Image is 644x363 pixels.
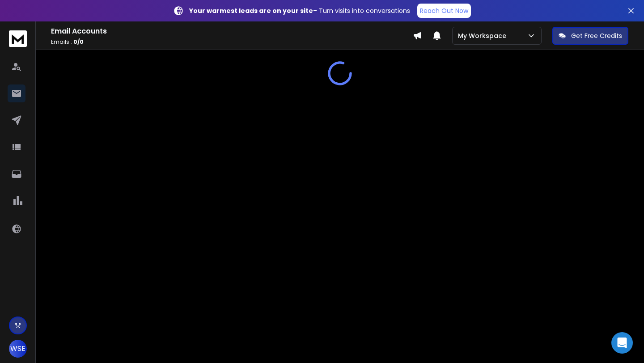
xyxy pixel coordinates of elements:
[9,30,27,47] img: logo
[552,27,628,45] button: Get Free Credits
[420,6,468,15] p: Reach Out Now
[189,6,313,15] strong: Your warmest leads are on your site
[9,340,27,358] button: WSE
[189,6,410,15] p: – Turn visits into conversations
[73,38,84,46] span: 0 / 0
[51,26,413,37] h1: Email Accounts
[51,38,413,46] p: Emails :
[458,31,510,40] p: My Workspace
[571,31,622,40] p: Get Free Credits
[417,4,471,18] a: Reach Out Now
[611,332,633,354] div: Open Intercom Messenger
